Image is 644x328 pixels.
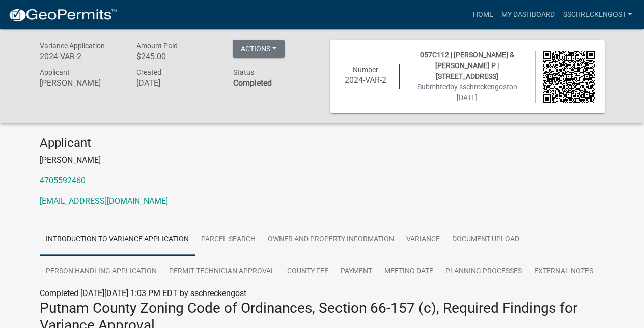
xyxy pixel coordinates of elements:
[40,288,246,298] span: Completed [DATE][DATE] 1:03 PM EDT by sschreckengost
[420,51,514,80] span: 057C112 | [PERSON_NAME] & [PERSON_NAME] P | [STREET_ADDRESS]
[543,51,595,103] img: QR code
[468,5,497,24] a: Home
[497,5,558,24] a: My Dashboard
[233,78,271,88] strong: Completed
[40,52,121,61] h6: 2024-VAR-2
[528,255,599,288] a: External Notes
[40,223,195,256] a: Introduction to Variance Application
[233,68,254,76] span: Status
[40,42,105,50] span: Variance Application
[417,83,517,102] span: Submitted on [DATE]
[340,75,392,85] h6: 2024-VAR-2
[195,223,262,256] a: Parcel search
[446,223,525,256] a: Document Upload
[136,78,217,88] h6: [DATE]
[163,255,281,288] a: Permit Technician Approval
[40,196,168,206] a: [EMAIL_ADDRESS][DOMAIN_NAME]
[40,154,605,167] p: [PERSON_NAME]
[40,255,163,288] a: Person Handling Application
[439,255,528,288] a: Planning Processes
[40,176,86,185] a: 4705592460
[136,68,161,76] span: Created
[400,223,446,256] a: Variance
[136,42,177,50] span: Amount Paid
[558,5,636,24] a: sschreckengost
[40,68,70,76] span: Applicant
[334,255,378,288] a: Payment
[378,255,439,288] a: Meeting Date
[40,136,605,150] h4: Applicant
[353,65,378,74] span: Number
[40,78,121,88] h6: [PERSON_NAME]
[136,52,217,61] h6: $245.00
[281,255,334,288] a: County Fee
[262,223,400,256] a: Owner and Property Information
[233,40,285,58] button: Actions
[450,83,509,91] span: by sschreckengost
